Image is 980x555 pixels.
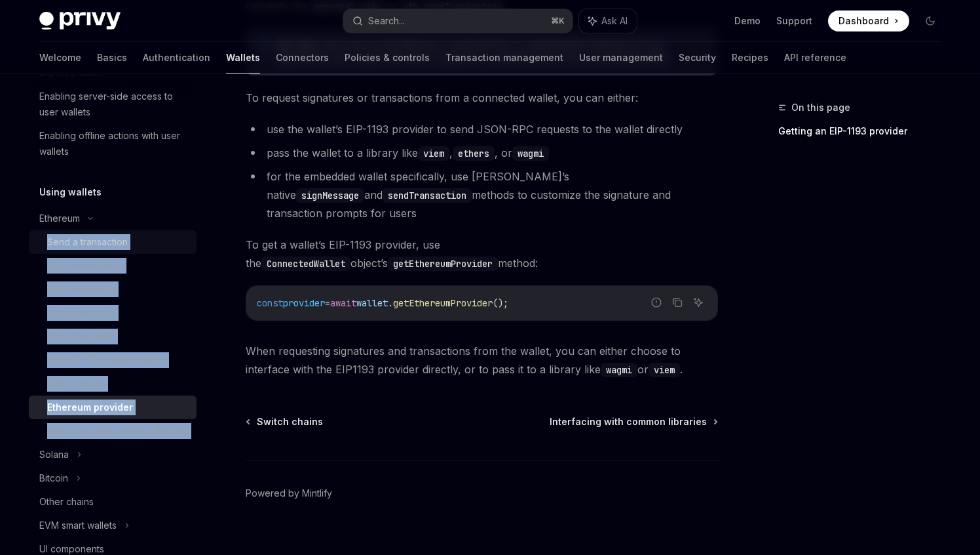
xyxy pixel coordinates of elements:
[679,42,716,73] a: Security
[226,42,260,73] a: Wallets
[388,257,498,271] code: getEthereumProvider
[388,297,393,309] span: .
[296,188,364,203] code: signMessage
[246,144,718,162] li: pass the wallet to a library like , , or
[776,14,812,28] a: Support
[512,146,549,161] code: wagmi
[39,211,80,226] div: Ethereum
[669,294,686,311] button: Copy the contents from the code block
[261,257,350,271] code: ConnectedWallet
[39,470,68,486] div: Bitcoin
[39,42,81,73] a: Welcome
[247,415,323,428] a: Switch chains
[47,281,116,297] div: Sign a message
[283,297,325,309] span: provider
[246,120,718,138] li: use the wallet’s EIP-1193 provider to send JSON-RPC requests to the wallet directly
[39,128,189,159] div: Enabling offline actions with user wallets
[47,423,189,439] div: Interfacing with common libraries
[39,494,94,510] div: Other chains
[493,297,508,309] span: ();
[29,277,197,301] a: Sign a message
[257,415,323,428] span: Switch chains
[47,329,115,344] div: Sign a raw hash
[47,234,128,250] div: Send a transaction
[418,146,449,161] code: viem
[257,297,283,309] span: const
[383,188,472,203] code: sendTransaction
[579,9,637,33] button: Ask AI
[29,372,197,396] a: Switch chains
[39,12,121,30] img: dark logo
[29,85,197,124] a: Enabling server-side access to user wallets
[97,42,127,73] a: Basics
[29,325,197,348] a: Sign a raw hash
[445,42,563,73] a: Transaction management
[39,184,102,200] h5: Using wallets
[579,42,663,73] a: User management
[47,376,105,392] div: Switch chains
[29,490,197,514] a: Other chains
[39,89,189,120] div: Enabling server-side access to user wallets
[246,236,718,272] span: To get a wallet’s EIP-1193 provider, use the object’s method:
[453,146,495,161] code: ethers
[551,16,565,26] span: ⌘ K
[246,89,718,107] span: To request signatures or transactions from a connected wallet, you can either:
[39,447,69,462] div: Solana
[47,305,116,321] div: Sign typed data
[734,14,761,28] a: Demo
[601,14,628,28] span: Ask AI
[246,167,718,222] li: for the embedded wallet specifically, use [PERSON_NAME]’s native and methods to customize the sig...
[550,415,717,428] a: Interfacing with common libraries
[368,13,405,29] div: Search...
[601,363,637,377] code: wagmi
[276,42,329,73] a: Connectors
[143,42,210,73] a: Authentication
[29,301,197,325] a: Sign typed data
[343,9,573,33] button: Search...⌘K
[550,415,707,428] span: Interfacing with common libraries
[47,352,166,368] div: Sign EIP-7702 authorization
[330,297,356,309] span: await
[47,400,133,415] div: Ethereum provider
[29,254,197,277] a: Sign a transaction
[29,396,197,419] a: Ethereum provider
[39,518,117,533] div: EVM smart wallets
[649,363,680,377] code: viem
[791,100,850,115] span: On this page
[690,294,707,311] button: Ask AI
[29,124,197,163] a: Enabling offline actions with user wallets
[29,230,197,254] a: Send a transaction
[356,297,388,309] span: wallet
[828,10,909,31] a: Dashboard
[29,419,197,443] a: Interfacing with common libraries
[778,121,951,142] a: Getting an EIP-1193 provider
[345,42,430,73] a: Policies & controls
[784,42,846,73] a: API reference
[920,10,941,31] button: Toggle dark mode
[325,297,330,309] span: =
[246,342,718,379] span: When requesting signatures and transactions from the wallet, you can either choose to interface w...
[648,294,665,311] button: Report incorrect code
[839,14,889,28] span: Dashboard
[29,348,197,372] a: Sign EIP-7702 authorization
[246,487,332,500] a: Powered by Mintlify
[47,258,124,274] div: Sign a transaction
[732,42,768,73] a: Recipes
[393,297,493,309] span: getEthereumProvider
